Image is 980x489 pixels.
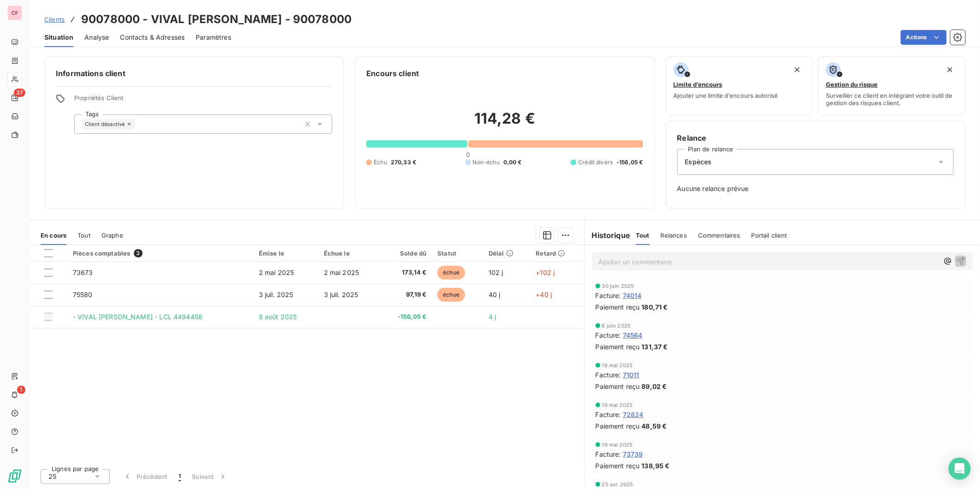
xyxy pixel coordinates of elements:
[623,449,643,459] span: 73739
[677,184,954,193] span: Aucune relance prévue
[623,410,644,419] span: 72824
[623,370,639,380] span: 71011
[585,230,631,241] h6: Historique
[642,461,670,471] span: 138,95 €
[374,158,387,167] span: Échu
[752,232,787,239] span: Portail client
[677,132,954,143] h6: Relance
[949,458,971,480] div: Open Intercom Messenger
[596,449,621,459] span: Facture :
[437,266,465,280] span: échue
[642,342,668,352] span: 131,37 €
[385,290,426,299] span: 97,19 €
[366,68,419,79] h6: Encours client
[186,467,233,486] button: Suivant
[437,250,478,257] div: Statut
[385,312,426,322] span: -156,05 €
[623,291,642,300] span: 74014
[826,81,878,88] span: Gestion du risque
[78,232,90,239] span: Tout
[623,330,643,340] span: 74564
[642,302,668,312] span: 180,71 €
[596,421,640,431] span: Paiement reçu
[466,151,470,158] span: 0
[324,268,359,276] span: 2 mai 2025
[602,363,633,368] span: 16 mai 2025
[602,402,633,408] span: 16 mai 2025
[259,313,297,321] span: 8 août 2025
[102,232,123,239] span: Graphe
[48,472,56,481] span: 25
[44,15,65,24] a: Clients
[74,94,332,107] span: Propriétés Client
[391,158,416,167] span: 270,33 €
[73,268,93,276] span: 73673
[7,6,22,20] div: CF
[14,89,25,97] span: 37
[81,11,352,28] h3: 90078000 - VIVAL [PERSON_NAME] - 90078000
[179,472,181,481] span: 1
[473,158,500,167] span: Non-échu
[489,268,503,276] span: 102 j
[596,382,640,391] span: Paiement reçu
[385,268,426,277] span: 173,14 €
[596,410,621,419] span: Facture :
[616,158,643,167] span: -156,05 €
[117,467,173,486] button: Précédent
[642,421,667,431] span: 48,59 €
[536,268,555,276] span: +102 j
[826,92,957,107] span: Surveiller ce client en intégrant votre outil de gestion des risques client.
[135,120,142,128] input: Ajouter une valeur
[73,291,93,298] span: 75580
[578,158,613,167] span: Crédit divers
[259,291,293,298] span: 3 juil. 2025
[674,92,778,99] span: Ajouter une limite d’encours autorisé
[661,232,687,239] span: Relances
[366,109,643,137] h2: 114,28 €
[489,291,501,298] span: 40 j
[41,232,66,239] span: En cours
[259,268,294,276] span: 2 mai 2025
[536,291,552,298] span: +40 j
[73,249,248,257] div: Pièces comptables
[7,90,22,105] a: 37
[56,68,332,79] h6: Informations client
[85,121,125,127] span: Client désactivé
[17,386,25,394] span: 1
[259,250,313,257] div: Émise le
[818,56,965,115] button: Gestion du risqueSurveiller ce client en intégrant votre outil de gestion des risques client.
[698,232,741,239] span: Commentaires
[536,250,579,257] div: Retard
[489,313,496,321] span: 4 j
[901,30,947,45] button: Actions
[84,33,109,42] span: Analyse
[73,313,203,321] span: - VIVAL [PERSON_NAME] - LCL 4494458
[596,302,640,312] span: Paiement reçu
[44,33,73,42] span: Situation
[602,283,634,289] span: 30 juin 2025
[385,250,426,257] div: Solde dû
[7,469,22,483] img: Logo LeanPay
[674,81,723,88] span: Limite d’encours
[596,330,621,340] span: Facture :
[503,158,522,167] span: 0,00 €
[596,370,621,380] span: Facture :
[437,288,465,302] span: échue
[596,342,640,352] span: Paiement reçu
[636,232,650,239] span: Tout
[642,382,667,391] span: 89,02 €
[666,56,813,115] button: Limite d’encoursAjouter une limite d’encours autorisé
[596,461,640,471] span: Paiement reçu
[596,291,621,300] span: Facture :
[120,33,185,42] span: Contacts & Adresses
[324,291,359,298] span: 3 juil. 2025
[173,467,186,486] button: 1
[602,323,631,328] span: 6 juin 2025
[602,442,633,447] span: 16 mai 2025
[489,250,525,257] div: Délai
[324,250,374,257] div: Échue le
[602,482,633,487] span: 25 avr. 2025
[196,33,231,42] span: Paramètres
[44,16,65,23] span: Clients
[134,249,142,257] span: 3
